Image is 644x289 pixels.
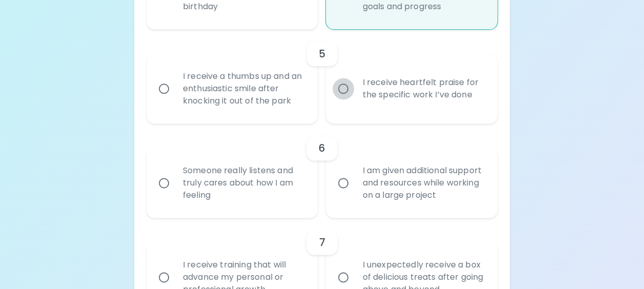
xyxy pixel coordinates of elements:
[319,234,325,251] h6: 7
[354,64,492,113] div: I receive heartfelt praise for the specific work I’ve done
[354,152,492,214] div: I am given additional support and resources while working on a large project
[147,29,497,123] div: choice-group-check
[147,123,497,218] div: choice-group-check
[175,58,313,119] div: I receive a thumbs up and an enthusiastic smile after knocking it out of the park
[319,46,325,62] h6: 5
[175,152,313,214] div: Someone really listens and truly cares about how I am feeling
[319,140,325,156] h6: 6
